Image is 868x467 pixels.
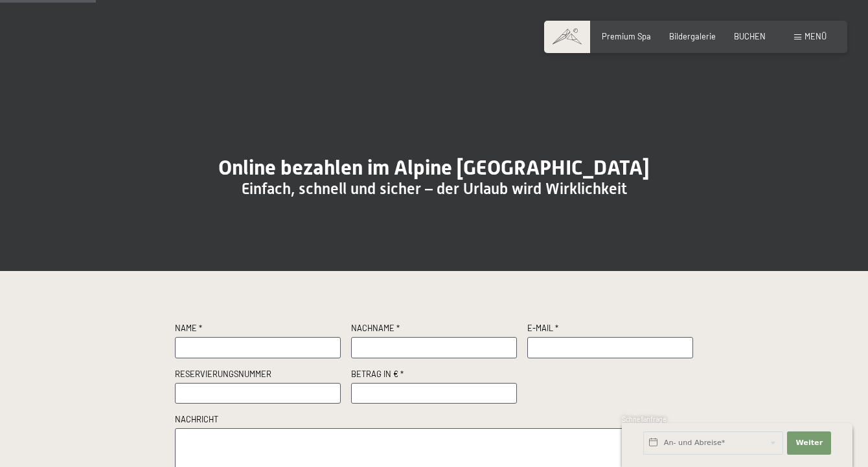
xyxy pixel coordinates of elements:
[175,323,341,337] label: Name *
[218,155,650,180] span: Online bezahlen im Alpine [GEOGRAPHIC_DATA]
[175,414,693,428] label: Nachricht
[527,323,693,337] label: E-Mail *
[622,415,667,423] span: Schnellanfrage
[351,323,517,337] label: Nachname *
[175,369,341,383] label: Reservierungsnummer
[351,369,517,383] label: Betrag in € *
[795,438,823,448] span: Weiter
[734,31,766,41] a: BUCHEN
[805,31,827,41] span: Menü
[787,431,831,455] button: Weiter
[602,31,651,41] a: Premium Spa
[242,180,627,198] span: Einfach, schnell und sicher – der Urlaub wird Wirklichkeit
[669,31,716,41] a: Bildergalerie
